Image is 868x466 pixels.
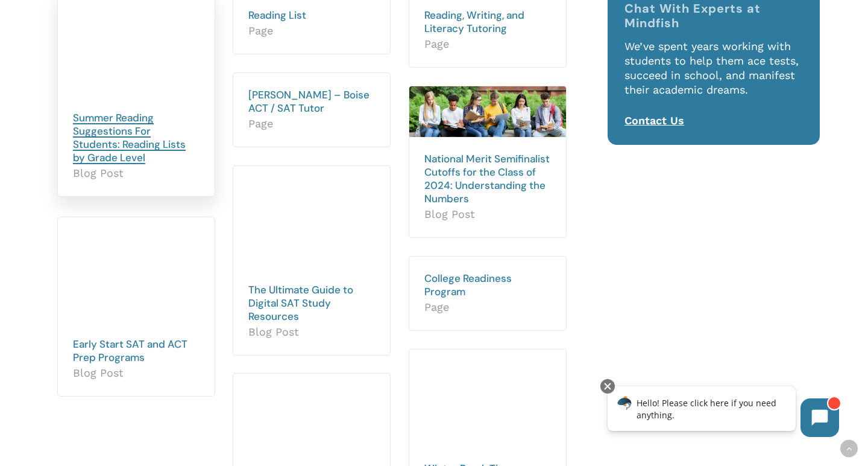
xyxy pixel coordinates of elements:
[248,8,306,22] a: Reading List
[248,24,375,38] span: Page
[624,1,803,30] h4: Chat With Experts at Mindfish
[624,39,803,113] p: We’ve spent years working with students to help them ace tests, succeed in school, and manifest t...
[595,377,851,449] iframe: Chatbot
[248,325,375,339] span: Blog Post
[424,152,550,205] a: National Merit Semifinalist Cutoffs for the Class of 2024: Understanding the Numbers
[73,166,200,180] span: Blog Post
[424,37,551,51] span: Page
[248,283,353,323] a: The Ultimate Guide to Digital SAT Study Resources
[73,337,187,364] a: Early Start SAT and ACT Prep Programs
[73,111,186,164] a: Summer Reading Suggestions For Students: Reading Lists by Grade Level
[248,116,375,131] span: Page
[58,217,215,322] img: Are,You,Ready,For,Exams
[248,88,370,115] a: [PERSON_NAME] – Boise ACT / SAT Tutor
[424,8,524,35] a: Reading, Writing, and Literacy Tutoring
[424,300,551,314] span: Page
[624,114,684,127] a: Contact Us
[73,366,200,380] span: Blog Post
[424,207,551,222] span: Blog Post
[424,272,512,298] a: College Readiness Program
[409,86,566,137] img: PSAT 0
